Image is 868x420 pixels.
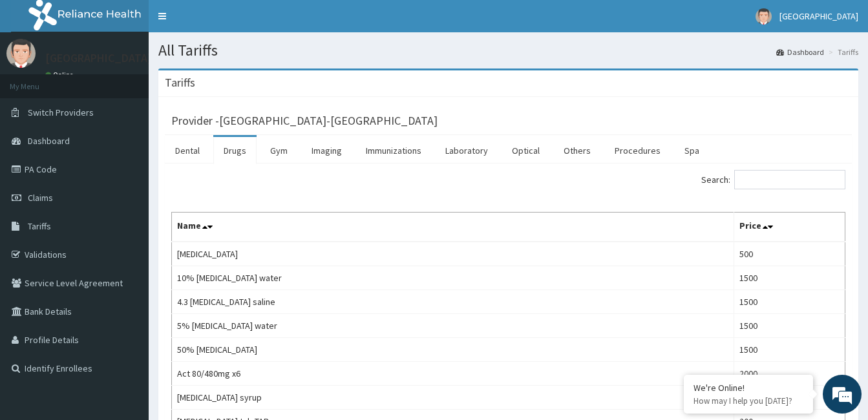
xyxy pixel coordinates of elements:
td: 2000 [734,362,845,386]
a: Dental [165,137,210,164]
td: [MEDICAL_DATA] [172,242,734,266]
td: 1500 [734,290,845,314]
a: Gym [260,137,298,164]
a: Online [45,70,76,79]
h3: Tariffs [165,77,195,89]
td: 1500 [734,266,845,290]
span: Switch Providers [28,107,94,118]
h1: All Tariffs [158,42,858,59]
img: User Image [6,39,36,68]
p: [GEOGRAPHIC_DATA] [45,52,152,64]
td: 1500 [734,338,845,362]
td: 50% [MEDICAL_DATA] [172,338,734,362]
a: Drugs [213,137,257,164]
a: Laboratory [435,137,498,164]
a: Others [553,137,601,164]
span: Dashboard [28,135,70,147]
td: 10% [MEDICAL_DATA] water [172,266,734,290]
p: How may I help you today? [693,395,803,406]
div: We're Online! [693,382,803,394]
a: Immunizations [355,137,432,164]
td: 1500 [734,314,845,338]
a: Spa [674,137,710,164]
td: [MEDICAL_DATA] syrup [172,386,734,410]
td: Act 80/480mg x6 [172,362,734,386]
span: [GEOGRAPHIC_DATA] [779,10,858,22]
a: Dashboard [776,47,824,58]
span: Claims [28,192,53,204]
input: Search: [734,170,845,189]
td: 500 [734,242,845,266]
span: Tariffs [28,220,51,232]
a: Imaging [301,137,352,164]
label: Search: [701,170,845,189]
a: Optical [502,137,550,164]
img: User Image [756,8,772,25]
td: 4.3 [MEDICAL_DATA] saline [172,290,734,314]
th: Price [734,213,845,242]
td: 5% [MEDICAL_DATA] water [172,314,734,338]
li: Tariffs [825,47,858,58]
a: Procedures [604,137,671,164]
h3: Provider - [GEOGRAPHIC_DATA]-[GEOGRAPHIC_DATA] [171,115,438,127]
th: Name [172,213,734,242]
